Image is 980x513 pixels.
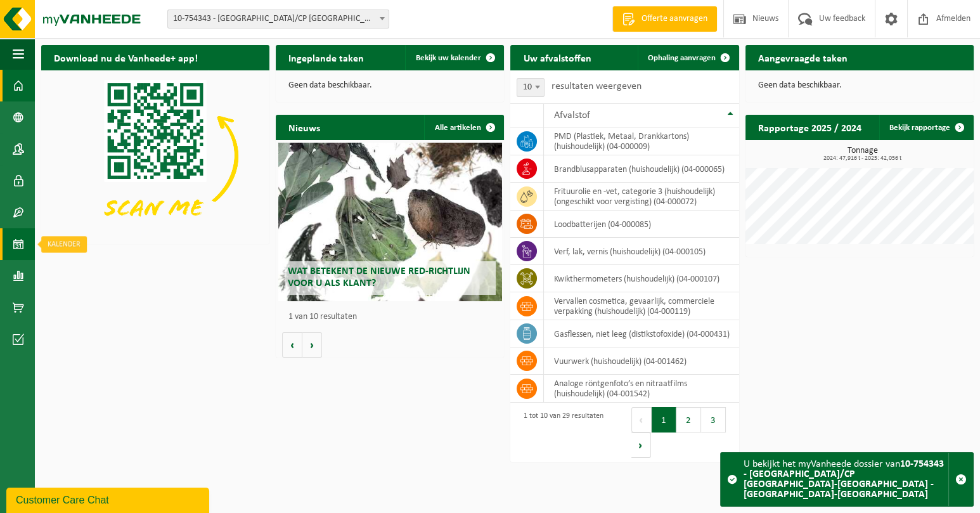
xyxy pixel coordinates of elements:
span: 10-754343 - MIWA/CP NIEUWKERKEN-WAAS - NIEUWKERKEN-WAAS [167,10,389,29]
button: 3 [701,407,726,432]
iframe: chat widget [6,485,212,513]
td: loodbatterijen (04-000085) [544,211,738,238]
h2: Uw afvalstoffen [510,45,603,70]
a: Alle artikelen [424,115,503,140]
td: gasflessen, niet leeg (distikstofoxide) (04-000431) [544,320,738,347]
p: Geen data beschikbaar. [758,81,961,90]
button: 1 [652,407,676,432]
span: 10 [517,78,545,97]
button: Vorige [282,332,302,358]
button: Next [631,432,651,458]
h2: Ingeplande taken [276,45,377,70]
p: Geen data beschikbaar. [288,81,491,90]
td: frituurolie en -vet, categorie 3 (huishoudelijk) (ongeschikt voor vergisting) (04-000072) [544,183,738,211]
a: Bekijk rapportage [879,115,972,140]
h2: Nieuws [276,115,333,140]
a: Offerte aanvragen [612,6,717,32]
button: Volgende [302,332,322,358]
h3: Tonnage [752,146,974,162]
span: Wat betekent de nieuwe RED-richtlijn voor u als klant? [288,266,470,289]
td: brandblusapparaten (huishoudelijk) (04-000065) [544,155,738,183]
a: Ophaling aanvragen [638,45,738,70]
label: resultaten weergeven [551,81,641,91]
span: 10 [517,79,544,96]
button: Previous [631,407,652,432]
span: 10-754343 - MIWA/CP NIEUWKERKEN-WAAS - NIEUWKERKEN-WAAS [168,10,389,28]
h2: Download nu de Vanheede+ app! [41,45,210,70]
div: 1 tot 10 van 29 resultaten [517,406,603,459]
a: Wat betekent de nieuwe RED-richtlijn voor u als klant? [278,143,502,301]
td: vervallen cosmetica, gevaarlijk, commerciele verpakking (huishoudelijk) (04-000119) [544,292,738,320]
p: 1 van 10 resultaten [288,313,498,321]
td: analoge röntgenfoto’s en nitraatfilms (huishoudelijk) (04-001542) [544,375,738,403]
span: Bekijk uw kalender [415,54,480,62]
h2: Aangevraagde taken [745,45,860,70]
span: Afvalstof [553,110,590,120]
td: kwikthermometers (huishoudelijk) (04-000107) [544,265,738,292]
h2: Rapportage 2025 / 2024 [745,115,874,140]
a: Bekijk uw kalender [405,45,503,70]
td: PMD (Plastiek, Metaal, Drankkartons) (huishoudelijk) (04-000009) [544,127,738,155]
img: Download de VHEPlus App [41,70,269,242]
td: vuurwerk (huishoudelijk) (04-001462) [544,347,738,375]
td: verf, lak, vernis (huishoudelijk) (04-000105) [544,238,738,265]
span: Ophaling aanvragen [648,54,716,62]
div: U bekijkt het myVanheede dossier van [744,453,948,506]
span: 2024: 47,916 t - 2025: 42,056 t [752,155,974,162]
strong: 10-754343 - [GEOGRAPHIC_DATA]/CP [GEOGRAPHIC_DATA]-[GEOGRAPHIC_DATA] - [GEOGRAPHIC_DATA]-[GEOGRAP... [744,459,944,500]
button: 2 [676,407,701,432]
span: Offerte aanvragen [638,13,711,25]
